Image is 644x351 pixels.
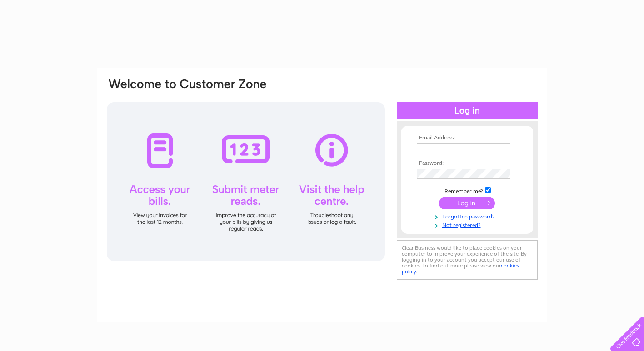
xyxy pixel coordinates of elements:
input: Submit [439,197,495,209]
th: Password: [414,160,520,167]
a: cookies policy [402,262,519,275]
td: Remember me? [414,186,520,195]
a: Not registered? [417,220,520,229]
a: Forgotten password? [417,212,520,220]
th: Email Address: [414,135,520,141]
div: Clear Business would like to place cookies on your computer to improve your experience of the sit... [397,240,538,280]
